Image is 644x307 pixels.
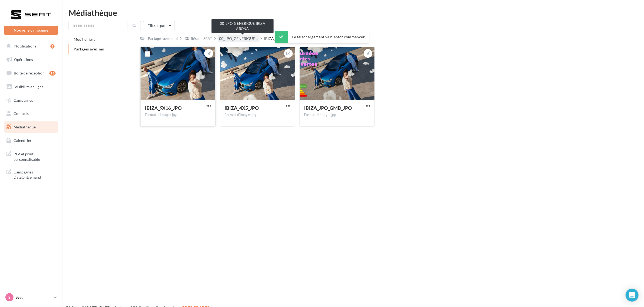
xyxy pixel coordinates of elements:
[13,98,33,102] span: Campagnes
[69,9,638,17] div: Médiathèque
[3,95,59,106] a: Campagnes
[3,135,59,146] a: Calendrier
[219,36,258,41] span: 00_JPO_GENERIQUE ...
[212,19,274,33] div: 00_JPO_GENERIQUE IBIZA ARONA
[191,36,212,41] div: Réseau SEAT
[4,26,58,35] button: Nouvelle campagne
[3,67,59,79] a: Boîte de réception22
[13,138,32,143] span: Calendrier
[3,81,59,93] a: Visibilité en ligne
[50,44,54,49] div: 2
[4,292,58,302] a: S Seat
[49,71,56,76] div: 22
[3,54,59,65] a: Opérations
[304,112,370,117] div: Format d'image: jpg
[3,40,57,52] button: Notifications 2
[304,105,352,111] span: IBIZA_JPO_GMB_JPO
[13,125,36,129] span: Médiathèque
[8,295,11,300] span: S
[13,150,56,162] span: PLV et print personnalisable
[13,111,29,116] span: Contacts
[148,36,178,41] div: Partagés avec moi
[143,21,175,30] button: Filtrer par
[264,36,286,41] div: IBIZA_COPA
[14,57,33,62] span: Opérations
[3,166,59,182] a: Campagnes DataOnDemand
[3,121,59,133] a: Médiathèque
[224,105,259,111] span: IBIZA_4X5_JPO
[145,105,182,111] span: IBIZA_9X16_JPO
[224,112,291,117] div: Format d'image: jpg
[626,289,639,302] div: Open Intercom Messenger
[15,84,43,89] span: Visibilité en ligne
[275,31,369,43] div: Le téléchargement va bientôt commencer
[74,47,105,51] span: Partagés avec moi
[14,44,36,48] span: Notifications
[3,148,59,164] a: PLV et print personnalisable
[74,37,95,42] span: Mes fichiers
[16,295,52,300] p: Seat
[14,71,45,75] span: Boîte de réception
[145,112,211,117] div: Format d'image: jpg
[3,108,59,119] a: Contacts
[13,168,56,180] span: Campagnes DataOnDemand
